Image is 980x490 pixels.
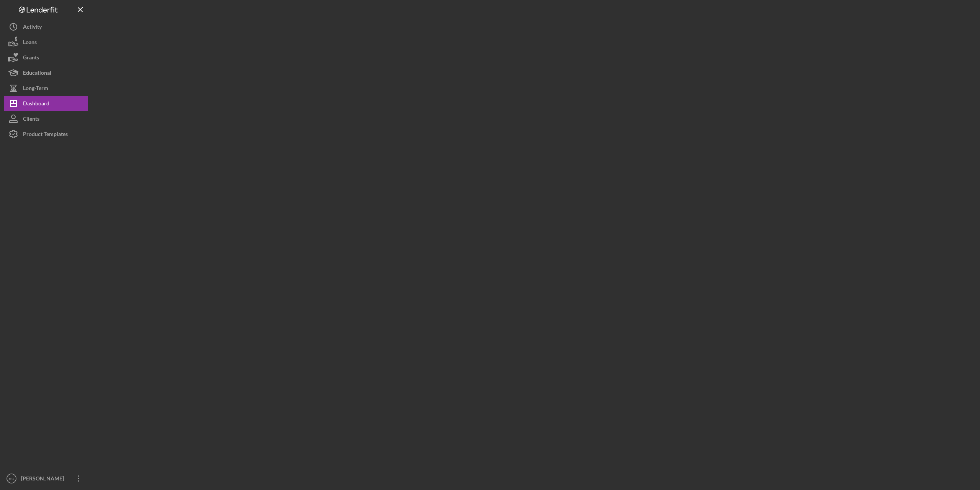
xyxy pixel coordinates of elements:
text: RC [9,477,14,481]
button: Product Templates [4,126,88,142]
div: Long-Term [23,80,48,98]
button: Educational [4,65,88,80]
div: Grants [23,50,39,67]
div: Loans [23,34,37,52]
button: Activity [4,19,88,34]
button: Grants [4,50,88,65]
div: Product Templates [23,126,68,144]
div: Dashboard [23,96,49,113]
button: Loans [4,34,88,50]
button: Long-Term [4,80,88,96]
button: Clients [4,111,88,126]
div: [PERSON_NAME] [19,471,69,488]
div: Activity [23,19,42,36]
button: RC[PERSON_NAME] [4,471,88,486]
button: Dashboard [4,96,88,111]
div: Clients [23,111,39,128]
div: Educational [23,65,51,82]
